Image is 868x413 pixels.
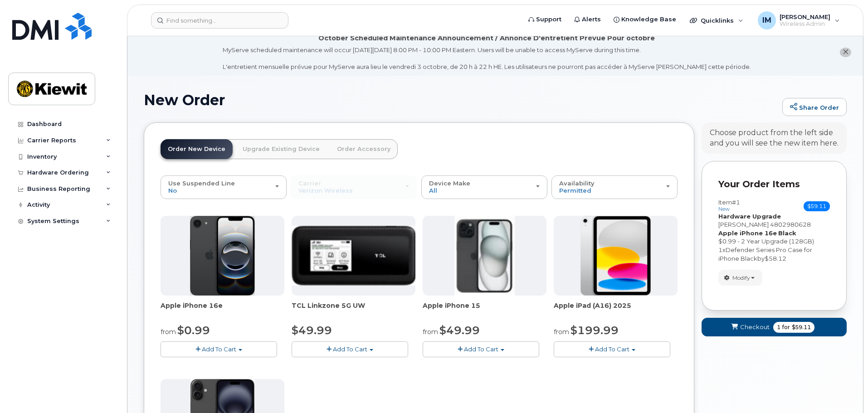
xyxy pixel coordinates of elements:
[732,199,740,206] span: #1
[235,139,327,159] a: Upgrade Existing Device
[292,341,408,357] button: Add To Cart
[751,11,846,29] div: Ivette Michel
[554,301,678,319] div: Apple iPad (A16) 2025
[702,318,847,336] button: Checkout 1 for $59.11
[559,180,595,187] span: Availability
[223,46,751,71] div: MyServe scheduled maintenance will occur [DATE][DATE] 8:00 PM - 10:00 PM Eastern. Users will be u...
[177,324,210,337] span: $0.99
[778,229,796,237] strong: Black
[792,323,811,331] span: $59.11
[718,221,769,228] span: [PERSON_NAME]
[292,226,415,286] img: linkzone5g.png
[429,187,437,194] span: All
[683,11,750,29] div: Quicklinks
[718,270,762,286] button: Modify
[168,187,177,194] span: No
[559,187,591,194] span: Permitted
[571,324,619,337] span: $199.99
[423,341,539,357] button: Add To Cart
[804,201,830,211] span: $59.11
[429,180,470,187] span: Device Make
[190,216,255,296] img: iphone16e.png
[780,323,792,331] span: for
[770,221,811,228] span: 4802980628
[292,324,332,337] span: $49.99
[718,206,730,212] small: new
[765,255,786,262] span: $58.12
[718,229,777,237] strong: Apple iPhone 16e
[439,324,480,337] span: $49.99
[782,98,847,116] a: Share Order
[464,345,498,353] span: Add To Cart
[161,328,176,336] small: from
[718,213,781,220] strong: Hardware Upgrade
[718,246,722,253] span: 1
[829,374,861,406] iframe: Messenger Launcher
[454,216,515,296] img: iphone15.jpg
[554,341,670,357] button: Add To Cart
[718,246,812,262] span: Defender Series Pro Case for iPhone Black
[718,246,830,262] div: x by
[161,175,287,199] button: Use Suspended Line No
[161,301,284,319] div: Apple iPhone 16e
[161,341,277,357] button: Add To Cart
[840,48,851,57] button: close notification
[732,274,750,282] span: Modify
[595,345,629,353] span: Add To Cart
[330,139,398,159] a: Order Accessory
[168,180,235,187] span: Use Suspended Line
[718,178,830,191] p: Your Order Items
[718,237,830,246] div: $0.99 - 2 Year Upgrade (128GB)
[144,92,778,108] h1: New Order
[580,216,651,296] img: ipad_11.png
[421,175,547,199] button: Device Make All
[161,139,233,159] a: Order New Device
[333,345,367,353] span: Add To Cart
[554,328,569,336] small: from
[777,323,780,331] span: 1
[718,199,740,212] h3: Item
[292,301,415,319] div: TCL Linkzone 5G UW
[551,175,678,199] button: Availability Permitted
[202,345,236,353] span: Add To Cart
[710,128,839,149] div: Choose product from the left side and you will see the new item here.
[318,34,655,43] div: October Scheduled Maintenance Announcement / Annonce D'entretient Prévue Pour octobre
[423,301,546,319] div: Apple iPhone 15
[740,323,770,331] span: Checkout
[423,328,438,336] small: from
